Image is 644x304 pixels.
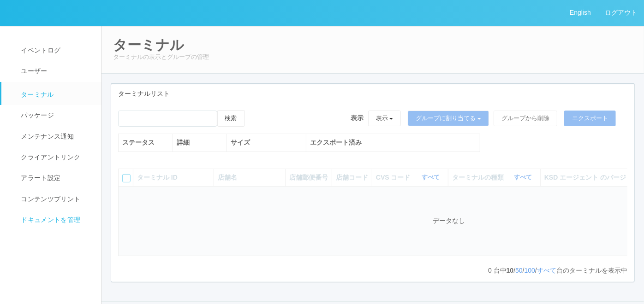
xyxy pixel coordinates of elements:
div: サイズ [231,138,302,147]
p: 台中 / / / 台のターミナルを表示中 [488,266,627,275]
span: ターミナル [18,91,54,98]
span: クライアントリンク [18,153,80,161]
div: ターミナル ID [137,173,210,182]
a: クライアントリンク [1,147,109,168]
span: ターミナルの種類 [452,173,506,182]
div: 詳細 [177,138,223,147]
button: すべて [419,173,444,182]
a: ドキュメントを管理 [1,210,109,230]
a: パッケージ [1,105,109,126]
button: 検索 [217,110,245,127]
span: アラート設定 [18,174,60,181]
span: コンテンツプリント [18,195,80,203]
button: 表示 [368,111,401,126]
button: グループに割り当てる [408,111,489,126]
a: メンテナンス通知 [1,126,109,147]
a: ターミナル [1,82,109,105]
span: KSD エージェント のバージョン [544,174,639,181]
div: ステータス [122,138,169,147]
a: すべて [537,267,556,274]
p: ターミナルの表示とグループの管理 [113,53,632,62]
span: 10 [507,267,514,274]
span: メンテナンス通知 [18,133,74,140]
a: ユーザー [1,61,109,82]
span: 店舗名 [218,174,237,181]
div: ターミナルリスト [111,84,634,103]
span: 店舗郵便番号 [289,174,328,181]
a: アラート設定 [1,168,109,188]
a: イベントログ [1,40,109,61]
a: すべて [514,174,534,181]
a: 50 [515,267,523,274]
span: イベントログ [18,47,60,54]
button: グループから削除 [494,111,557,126]
span: CVS コード [376,173,413,182]
button: すべて [512,173,537,182]
a: すべて [422,174,442,181]
span: パッケージ [18,111,54,119]
span: ドキュメントを管理 [18,216,80,223]
span: 店舗コード [336,174,368,181]
div: エクスポート済み [310,138,476,147]
a: 100 [525,267,535,274]
span: ユーザー [18,67,47,75]
h2: ターミナル [113,37,632,53]
span: 0 [488,267,494,274]
a: コンテンツプリント [1,189,109,210]
button: エクスポート [564,111,616,126]
span: 表示 [351,113,364,123]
